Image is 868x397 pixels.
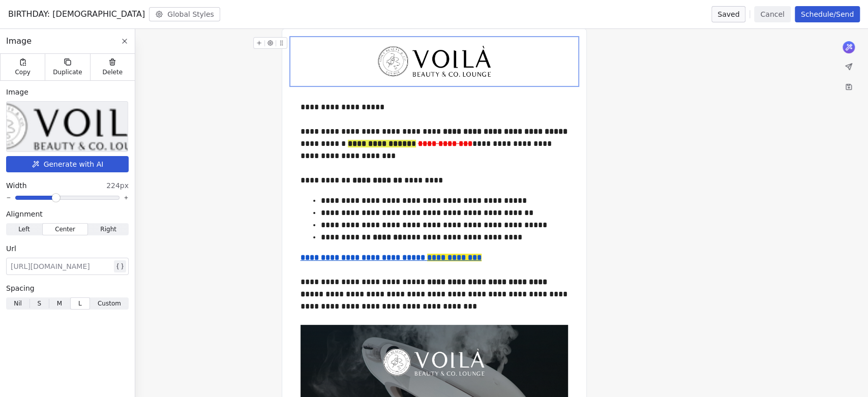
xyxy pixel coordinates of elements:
[53,68,82,76] span: Duplicate
[15,68,31,76] span: Copy
[100,225,116,234] span: Right
[8,8,145,20] span: BIRTHDAY: [DEMOGRAPHIC_DATA]
[6,35,32,47] span: Image
[6,156,129,172] button: Generate with AI
[14,299,22,308] span: Nil
[754,6,790,22] button: Cancel
[6,209,43,219] span: Alignment
[6,283,35,293] span: Spacing
[711,6,745,22] button: Saved
[98,299,121,308] span: Custom
[6,87,28,97] span: Image
[6,243,16,254] span: Url
[103,68,123,76] span: Delete
[106,180,129,191] span: 224px
[149,7,220,21] button: Global Styles
[37,299,41,308] span: S
[795,6,860,22] button: Schedule/Send
[57,299,62,308] span: M
[18,225,30,234] span: Left
[6,180,27,191] span: Width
